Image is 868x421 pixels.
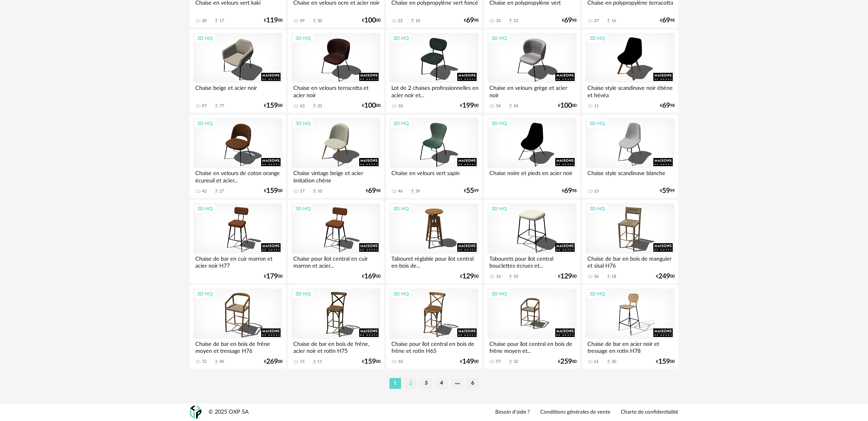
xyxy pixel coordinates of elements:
div: Chaise de bar en cuir marron et acier noir H77 [193,254,282,269]
div: Chaise de bar en bois de frêne moyen et tressage H76 [193,339,282,354]
div: 3D HQ [292,119,314,129]
div: 46 [398,189,403,194]
span: 69 [662,103,670,108]
div: € 98 [660,103,675,108]
span: Download icon [214,18,219,24]
span: 69 [466,18,474,23]
div: © 2025 OXP SA [208,409,249,416]
a: 3D HQ Chaise pour îlot central en bois de frêne moyen et... 57 Download icon 32 €25900 [484,285,580,369]
li: 2 [405,378,417,389]
a: Conditions générales de vente [540,409,610,416]
div: 3D HQ [390,119,412,129]
a: 3D HQ Chaise pour îlot central en bois de frêne et rotin H65 10 €14900 [386,285,482,369]
a: 3D HQ Tabourets pour îlot central bouclettes écrues et... 16 Download icon 10 €12900 [484,200,580,284]
span: 169 [364,274,376,279]
span: 69 [564,18,572,23]
div: 3D HQ [194,289,216,299]
div: € 00 [362,103,381,108]
a: 3D HQ Chaise de bar en bois de frêne, acier noir et rotin H75 15 Download icon 11 €15900 [288,285,384,369]
div: 57 [496,359,501,364]
div: 3D HQ [292,33,314,43]
div: 17 [300,189,305,194]
div: € 00 [558,359,577,364]
a: 3D HQ Chaise style scandinave noir ébène et hévéa 11 €6998 [582,29,678,113]
a: 3D HQ Tabouret réglable pour îlot central en bois de... €12900 [386,200,482,284]
div: Chaise style scandinave blanche [586,168,675,184]
span: 129 [462,274,474,279]
div: 3D HQ [292,289,314,299]
div: € 00 [460,103,479,108]
div: 63 [300,103,305,109]
a: 3D HQ Chaise de bar en bois de manguier et sisal H76 36 Download icon 18 €24900 [582,200,678,284]
span: Download icon [606,18,611,24]
div: 3D HQ [488,119,510,129]
div: € 98 [366,188,381,194]
div: 72 [202,359,207,364]
div: 16 [611,18,616,24]
a: 3D HQ Lot de 2 chaises professionnelles en acier noir et... 10 €19900 [386,29,482,113]
div: 17 [219,18,224,24]
div: 27 [594,18,599,24]
span: 149 [462,359,474,364]
div: Chaise noire et pieds en acier noir [487,168,577,184]
div: Tabouret réglable pour îlot central en bois de... [389,254,479,269]
div: Chaise pour îlot central en bois de frêne moyen et... [487,339,577,354]
span: 159 [266,188,278,194]
div: € 00 [362,18,381,23]
div: 11 [317,359,322,364]
div: Chaise beige et acier noir [193,83,282,98]
div: 3D HQ [390,289,412,299]
span: 159 [364,359,376,364]
div: 77 [219,103,224,109]
div: 36 [594,274,599,279]
span: 259 [560,359,572,364]
div: 10 [398,103,403,109]
div: € 00 [460,359,479,364]
span: 179 [266,274,278,279]
div: € 98 [562,18,577,23]
div: 16 [496,274,501,279]
div: 3D HQ [586,289,608,299]
a: 3D HQ Chaise de bar en acier noir et tressage en rotin H78 61 Download icon 30 €15900 [582,285,678,369]
span: 269 [266,359,278,364]
div: 97 [202,103,207,109]
span: Download icon [312,18,317,24]
li: 6 [467,378,479,389]
span: Download icon [214,103,219,109]
span: 59 [662,188,670,194]
div: 15 [300,359,305,364]
div: € 99 [660,188,675,194]
span: Download icon [508,103,513,109]
span: 249 [658,274,670,279]
span: 199 [462,103,474,108]
span: 100 [560,103,572,108]
span: Download icon [508,359,513,365]
div: 3D HQ [488,289,510,299]
div: 3D HQ [194,119,216,129]
div: 3D HQ [390,204,412,214]
div: 28 [202,18,207,24]
a: 3D HQ Chaise en velours grège et acier noir 54 Download icon 34 €10000 [484,29,580,113]
div: € 00 [362,359,381,364]
div: € 00 [264,274,282,279]
div: € 00 [558,274,577,279]
div: Chaise de bar en bois de manguier et sisal H76 [586,254,675,269]
li: 4 [436,378,448,389]
a: 3D HQ Chaise beige et acier noir 97 Download icon 77 €15900 [190,29,286,113]
span: Download icon [312,103,317,109]
div: € 00 [264,359,282,364]
div: 33 [317,103,322,109]
a: 3D HQ Chaise en velours vert sapin 46 Download icon 39 €5599 [386,115,482,198]
div: Chaise de bar en bois de frêne, acier noir et rotin H75 [291,339,381,354]
span: Download icon [410,18,415,24]
a: Besoin d'aide ? [495,409,530,416]
div: Chaise style scandinave noir ébène et hévéa [586,83,675,98]
span: 69 [368,188,376,194]
div: € 99 [464,188,479,194]
span: 129 [560,274,572,279]
div: € 00 [656,359,675,364]
div: 3D HQ [586,119,608,129]
div: Chaise de bar en acier noir et tressage en rotin H78 [586,339,675,354]
li: 1 [389,378,401,389]
div: € 00 [558,103,577,108]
